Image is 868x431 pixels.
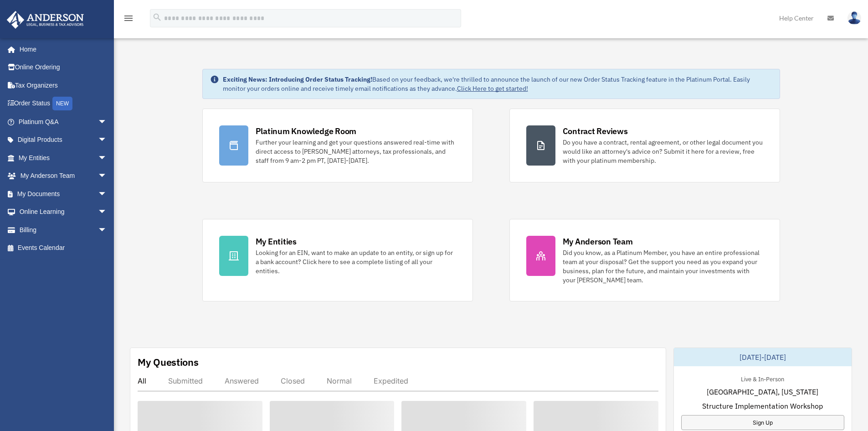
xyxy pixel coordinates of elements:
[202,219,473,301] a: My Entities Looking for an EIN, want to make an update to an entity, or sign up for a bank accoun...
[6,58,121,77] a: Online Ordering
[6,40,116,58] a: Home
[138,376,146,385] div: All
[509,109,780,182] a: Contract Reviews Do you have a contract, rental agreement, or other legal document you would like...
[6,113,121,131] a: Platinum Q&Aarrow_drop_down
[6,203,121,221] a: Online Learningarrow_drop_down
[6,131,121,149] a: Digital Productsarrow_drop_down
[6,167,121,185] a: My Anderson Teamarrow_drop_down
[6,76,121,94] a: Tax Organizers
[98,113,116,131] span: arrow_drop_down
[98,185,116,203] span: arrow_drop_down
[98,167,116,186] span: arrow_drop_down
[702,400,823,411] span: Structure Implementation Workshop
[223,75,772,93] div: Based on your feedback, we're thrilled to announce the launch of our new Order Status Tracking fe...
[563,125,628,137] div: Contract Reviews
[6,239,121,257] a: Events Calendar
[123,13,134,24] i: menu
[674,348,852,366] div: [DATE]-[DATE]
[6,185,121,203] a: My Documentsarrow_drop_down
[6,221,121,239] a: Billingarrow_drop_down
[6,94,121,113] a: Order StatusNEW
[4,11,87,29] img: Anderson Advisors Platinum Portal
[123,16,134,24] a: menu
[98,203,116,222] span: arrow_drop_down
[281,376,305,385] div: Closed
[734,374,791,383] div: Live & In-Person
[509,219,780,301] a: My Anderson Team Did you know, as a Platinum Member, you have an entire professional team at your...
[152,12,162,22] i: search
[6,149,121,167] a: My Entitiesarrow_drop_down
[256,248,456,275] div: Looking for an EIN, want to make an update to an entity, or sign up for a bank account? Click her...
[168,376,203,385] div: Submitted
[327,376,352,385] div: Normal
[98,131,116,150] span: arrow_drop_down
[457,84,528,93] a: Click Here to get started!
[681,415,844,430] a: Sign Up
[563,236,633,247] div: My Anderson Team
[138,355,199,369] div: My Questions
[256,125,357,137] div: Platinum Knowledge Room
[374,376,408,385] div: Expedited
[563,248,763,285] div: Did you know, as a Platinum Member, you have an entire professional team at your disposal? Get th...
[707,386,818,397] span: [GEOGRAPHIC_DATA], [US_STATE]
[225,376,259,385] div: Answered
[256,236,297,247] div: My Entities
[98,221,116,239] span: arrow_drop_down
[52,97,72,110] div: NEW
[256,138,456,165] div: Further your learning and get your questions answered real-time with direct access to [PERSON_NAM...
[563,138,763,165] div: Do you have a contract, rental agreement, or other legal document you would like an attorney's ad...
[847,11,861,25] img: User Pic
[223,75,372,83] strong: Exciting News: Introducing Order Status Tracking!
[202,109,473,182] a: Platinum Knowledge Room Further your learning and get your questions answered real-time with dire...
[98,149,116,167] span: arrow_drop_down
